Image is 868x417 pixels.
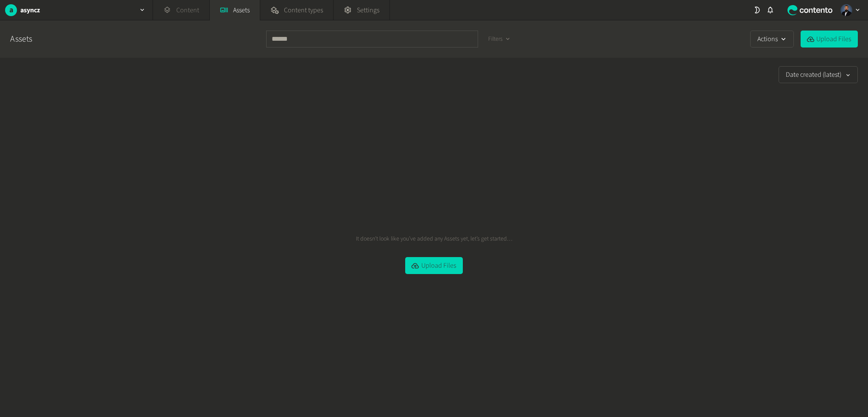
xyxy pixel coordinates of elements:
[5,4,17,16] span: a
[779,66,858,83] button: Date created (latest)
[405,257,462,274] button: Upload Files
[20,5,40,15] h2: asyncz
[750,31,794,48] button: Actions
[840,4,852,16] img: Murad Huseynov
[284,5,323,15] span: Content types
[481,31,516,47] button: Filters
[801,31,858,48] button: Upload Files
[356,235,512,243] p: It doesn’t look like you’ve added any Assets yet, let’s get started…
[10,33,32,45] a: Assets
[357,5,379,15] span: Settings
